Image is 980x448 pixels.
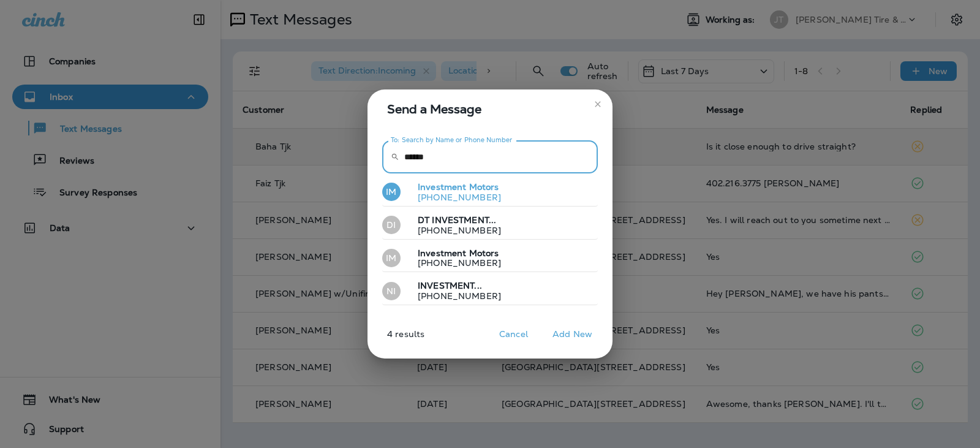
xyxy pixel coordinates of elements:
p: [PHONE_NUMBER] [408,258,501,268]
div: NI [382,282,401,300]
span: Motors [469,181,499,192]
p: [PHONE_NUMBER] [408,291,501,301]
p: [PHONE_NUMBER] [408,192,501,202]
span: Send a Message [387,99,598,119]
span: Investment [418,181,466,192]
p: 4 results [363,329,424,349]
p: [PHONE_NUMBER] [408,226,501,235]
span: INVESTMENT... [418,280,482,291]
div: IM [382,249,401,267]
div: IM [382,183,401,201]
span: Motors [469,248,499,259]
label: To: Search by Name or Phone Number [391,135,513,145]
div: DI [382,216,401,234]
button: close [588,94,608,114]
button: IMInvestment Motors[PHONE_NUMBER] [382,245,598,273]
button: DIDT INVESTMENT...[PHONE_NUMBER] [382,211,598,240]
span: Investment [418,248,466,259]
span: INVESTMENT... [432,215,496,226]
button: Add New [546,325,598,344]
button: IMInvestment Motors[PHONE_NUMBER] [382,178,598,207]
button: Cancel [491,325,537,344]
span: DT [418,215,429,226]
button: NI INVESTMENT...[PHONE_NUMBER] [382,277,598,305]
